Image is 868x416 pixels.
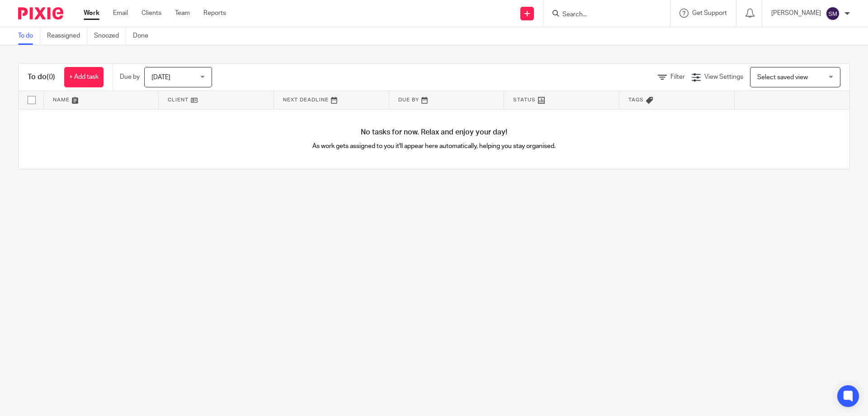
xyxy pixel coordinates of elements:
[142,9,161,18] a: Clients
[18,27,40,45] a: To do
[64,67,104,87] a: + Add task
[19,128,849,137] h4: No tasks for now. Relax and enjoy your day!
[113,9,128,18] a: Email
[18,7,63,19] img: Pixie
[203,9,226,18] a: Reports
[561,11,643,19] input: Search
[28,72,55,82] h1: To do
[757,74,808,81] span: Select saved view
[84,9,99,18] a: Work
[771,9,821,18] p: [PERSON_NAME]
[47,73,55,81] span: (0)
[120,72,140,81] p: Due by
[133,27,155,45] a: Done
[175,9,190,18] a: Team
[226,142,642,151] p: As work gets assigned to you it'll appear here automatically, helping you stay organised.
[628,97,644,102] span: Tags
[826,6,840,21] img: svg%3E
[94,27,126,45] a: Snoozed
[704,74,743,80] span: View Settings
[692,10,727,16] span: Get Support
[670,74,685,80] span: Filter
[47,27,87,45] a: Reassigned
[151,74,170,81] span: [DATE]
